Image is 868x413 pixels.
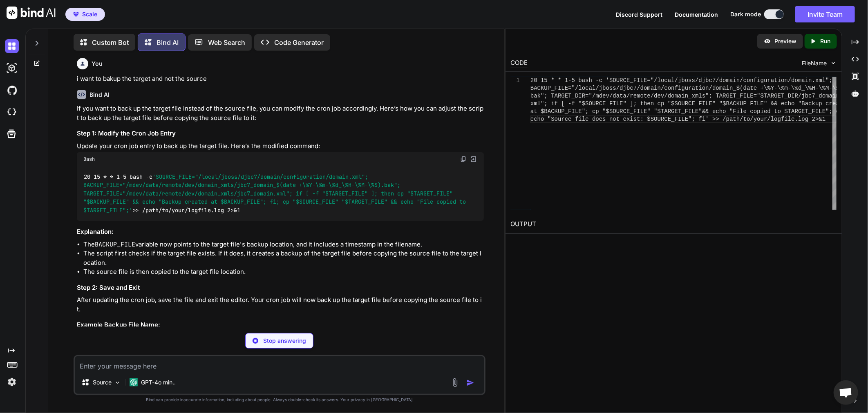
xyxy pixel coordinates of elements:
[83,173,469,214] code: 20 15 * * 1-5 bash -c >> /path/to/your/logfile.log 2>&1
[616,10,662,19] button: Discord Support
[675,11,718,18] span: Documentation
[65,8,105,21] button: premiumScale
[83,249,484,267] li: The script first checks if the target file exists. If it does, it creates a backup of the target ...
[92,38,129,47] p: Custom Bot
[764,38,771,45] img: preview
[802,59,827,67] span: FileName
[5,105,19,119] img: cloudideIcon
[73,12,79,17] img: premium
[77,74,484,84] p: i want to bakup the target and not the source
[460,156,467,162] img: copy
[830,60,837,67] img: chevron down
[530,108,702,115] span: at $BACKUP_FILE"; cp "$SOURCE_FILE" "$TARGET_FILE"
[675,10,718,19] button: Documentation
[470,155,477,163] img: Open in Browser
[263,337,306,345] p: Stop answering
[506,215,842,234] h2: OUTPUT
[93,378,112,386] p: Source
[74,397,485,403] p: Bind can provide inaccurate information, including about people. Always double-check its answers....
[5,39,19,53] img: darkChat
[702,85,850,91] span: on/domain_$(date +\%Y-\%m-\%d_\%H-\%M-\%S).
[130,378,138,386] img: GPT-4o mini
[92,60,103,68] h6: You
[530,85,702,91] span: BACKUP_FILE="/local/jboss/djbc7/domain/configurati
[530,116,702,122] span: echo "Source file does not exist: $SOURCE_FILE"; f
[77,129,484,138] h3: Step 1: Modify the Cron Job Entry
[95,240,135,249] code: BACKUP_FILE
[141,378,176,386] p: GPT-4o min..
[77,227,484,237] h3: Explanation:
[82,10,97,18] span: Scale
[274,38,324,47] p: Code Generator
[730,10,761,18] span: Dark mode
[77,283,484,293] h3: Step 2: Save and Exit
[774,37,796,45] p: Preview
[510,77,520,84] div: 1
[114,379,121,386] img: Pick Models
[702,100,850,107] span: ILE" "$BACKUP_FILE" && echo "Backup created
[5,61,19,75] img: darkAi-studio
[510,58,528,68] div: CODE
[616,11,662,18] span: Discord Support
[702,116,825,122] span: i' >> /path/to/your/logfile.log 2>&1
[89,91,110,99] h6: Bind AI
[530,77,702,84] span: 20 15 * * 1-5 bash -c 'SOURCE_FILE="/local/jboss/d
[83,156,95,162] span: Bash
[530,93,702,99] span: bak"; TARGET_DIR="/mdev/data/remote/dev/domain_xml
[5,375,19,389] img: settings
[702,108,850,115] span: && echo "File copied to $TARGET_FILE"; else
[77,320,484,330] h3: Example Backup File Name:
[77,104,484,122] p: If you want to back up the target file instead of the source file, you can modify the cron job ac...
[530,100,702,107] span: xml"; if [ -f "$SOURCE_FILE" ]; then cp "$SOURCE_F
[157,38,179,47] p: Bind AI
[702,77,832,84] span: jbc7/domain/configuration/domain.xml";
[83,267,484,277] li: The source file is then copied to the target file location.
[83,240,484,249] li: The variable now points to the target file's backup location, and it includes a timestamp in the ...
[208,38,245,47] p: Web Search
[450,378,460,387] img: attachment
[834,380,858,405] div: Open chat
[820,37,830,45] p: Run
[702,93,843,99] span: s"; TARGET_FILE="$TARGET_DIR/jbc7_domain.
[795,6,855,22] button: Invite Team
[77,142,484,151] p: Update your cron job entry to back up the target file. Here’s the modified command:
[83,173,469,214] span: 'SOURCE_FILE="/local/jboss/djbc7/domain/configuration/domain.xml"; BACKUP_FILE="/mdev/data/remote...
[5,83,19,97] img: githubDark
[466,379,474,387] img: icon
[7,7,56,19] img: Bind AI
[77,295,484,314] p: After updating the cron job, save the file and exit the editor. Your cron job will now back up th...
